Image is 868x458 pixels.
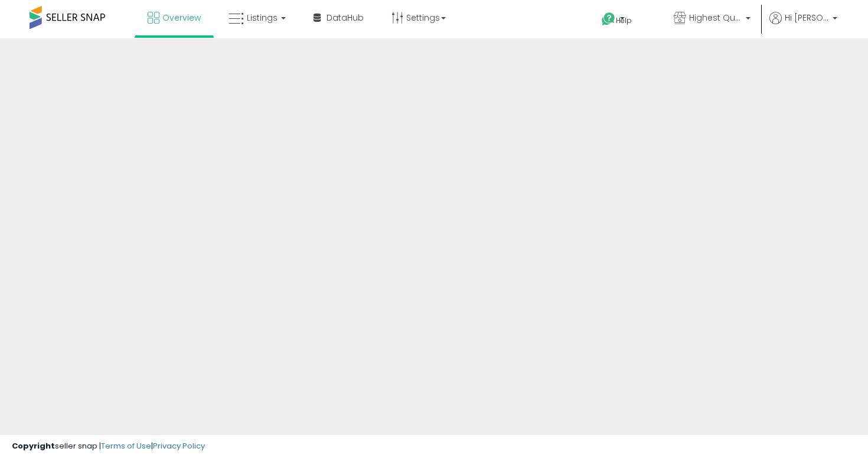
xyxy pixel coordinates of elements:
[247,12,278,24] span: Listings
[592,3,655,38] a: Help
[12,441,205,452] div: seller snap | |
[601,12,616,27] i: Get Help
[616,15,632,25] span: Help
[327,12,364,24] span: DataHub
[162,12,201,24] span: Overview
[12,440,55,452] strong: Copyright
[769,12,837,38] a: Hi [PERSON_NAME]
[101,440,151,452] a: Terms of Use
[689,12,742,24] span: Highest Quality Products
[153,440,205,452] a: Privacy Policy
[785,12,829,24] span: Hi [PERSON_NAME]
